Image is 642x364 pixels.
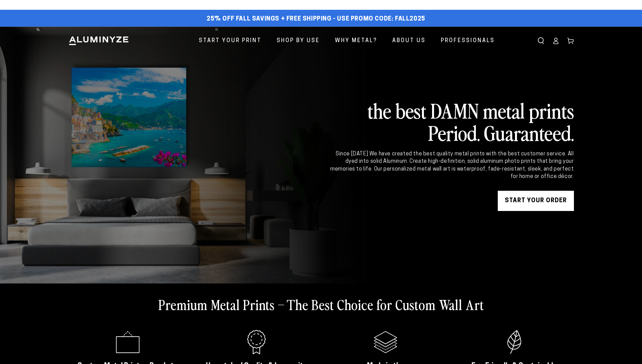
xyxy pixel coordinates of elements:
h2: Premium Metal Prints – The Best Choice for Custom Wall Art [158,296,484,313]
span: About Us [392,36,426,46]
span: Why Metal? [335,36,377,46]
span: 25% off FALL Savings + Free Shipping - Use Promo Code: FALL2025 [207,16,425,23]
div: Since [DATE] We have created the best quality metal prints with the best customer service. All dy... [329,150,574,181]
img: Aluminyze [68,36,129,46]
a: About Us [387,32,431,50]
a: Professionals [436,32,500,50]
a: Shop By Use [272,32,325,50]
span: Start Your Print [199,36,262,46]
summary: Search our site [533,33,548,48]
a: Why Metal? [330,32,382,50]
span: Shop By Use [277,36,320,46]
a: START YOUR Order [498,191,574,211]
a: Start Your Print [194,32,267,50]
h2: the best DAMN metal prints Period. Guaranteed. [329,99,574,144]
span: Professionals [441,36,495,46]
